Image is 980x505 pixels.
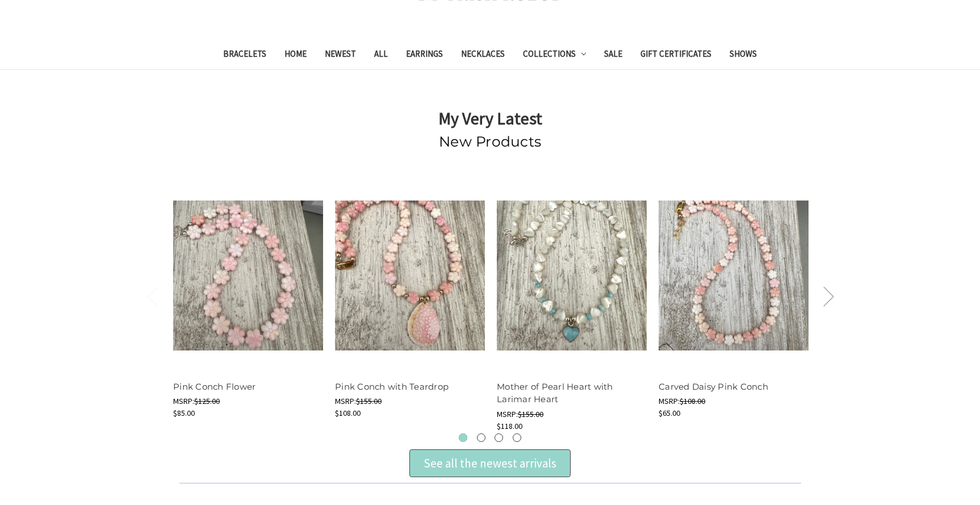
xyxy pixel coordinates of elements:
[497,177,647,374] a: Mother of Pearl Heart with Larimar Heart
[659,177,809,374] a: Carved Daisy Pink Conch
[513,433,521,442] button: 4 of 3
[659,408,680,418] span: $65.00
[631,41,721,69] a: Gift Certificates
[397,41,452,69] a: Earrings
[335,381,449,392] a: Pink Conch with Teardrop
[438,107,542,129] strong: My Very Latest
[595,41,631,69] a: Sale
[424,454,556,473] div: See all the newest arrivals
[365,41,397,69] a: All
[316,41,365,69] a: Newest
[497,201,647,350] img: Mother of Pearl Heart with Larimar Heart
[452,41,514,69] a: Necklaces
[459,433,467,442] button: 1 of 3
[659,381,768,392] a: Carved Daisy Pink Conch
[194,396,220,406] span: $125.00
[335,177,485,374] a: Pink Conch with Teardrop
[518,409,543,419] span: $155.00
[497,381,613,405] a: Mother of Pearl Heart with Larimar Heart
[141,278,164,313] button: Previous
[335,395,485,407] div: MSRP:
[721,41,766,69] a: Shows
[659,395,809,407] div: MSRP:
[335,408,361,418] span: $108.00
[514,41,596,69] a: Collections
[497,408,647,420] div: MSRP:
[335,201,485,350] img: Pink Conch with Teardrop
[173,408,195,418] span: $85.00
[409,449,571,478] div: See all the newest arrivals
[497,421,522,431] span: $118.00
[214,41,275,69] a: Bracelets
[173,395,323,407] div: MSRP:
[173,177,323,374] a: Pink Conch Flower
[495,433,503,442] button: 3 of 3
[659,201,809,350] img: Carved Daisy Pink Conch
[173,131,807,153] h2: New Products
[477,433,485,442] button: 2 of 3
[173,201,323,350] img: Pink Conch Flower
[356,396,382,406] span: $155.00
[173,381,256,392] a: Pink Conch Flower
[817,278,840,313] button: Next
[680,396,705,406] span: $108.00
[275,41,316,69] a: Home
